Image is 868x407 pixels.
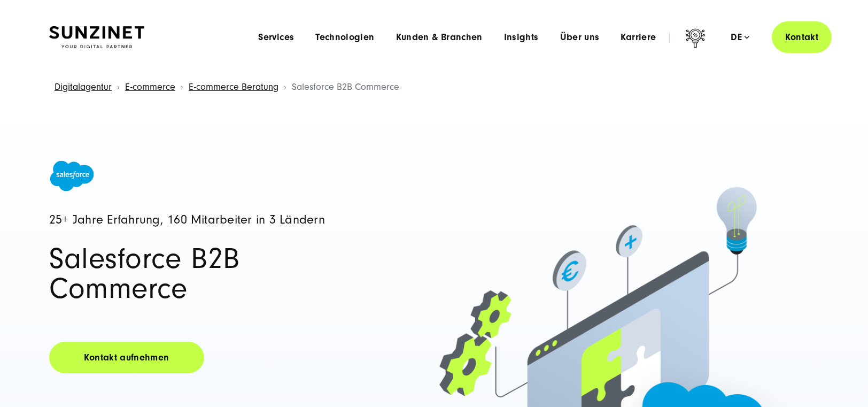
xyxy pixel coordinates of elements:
a: Insights [504,32,539,43]
div: de [731,32,749,43]
a: Karriere [621,32,656,43]
a: Services [258,32,294,43]
span: Salesforce B2B Commerce [292,81,399,93]
a: Kontakt [772,21,832,53]
a: Technologien [315,32,374,43]
img: Salesforce Logo - Salesforce Partner Agentur SUNZINET [49,160,95,192]
a: E-commerce Beratung [189,81,278,93]
a: E-commerce [125,81,175,93]
h1: Salesforce B2B Commerce [49,244,387,304]
a: Kunden & Branchen [396,32,483,43]
h4: 25+ Jahre Erfahrung, 160 Mitarbeiter in 3 Ländern [49,213,387,227]
a: Digitalagentur [55,81,112,93]
a: Über uns [560,32,600,43]
img: SUNZINET Full Service Digital Agentur [49,26,144,49]
a: Kontakt aufnehmen [49,342,204,373]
